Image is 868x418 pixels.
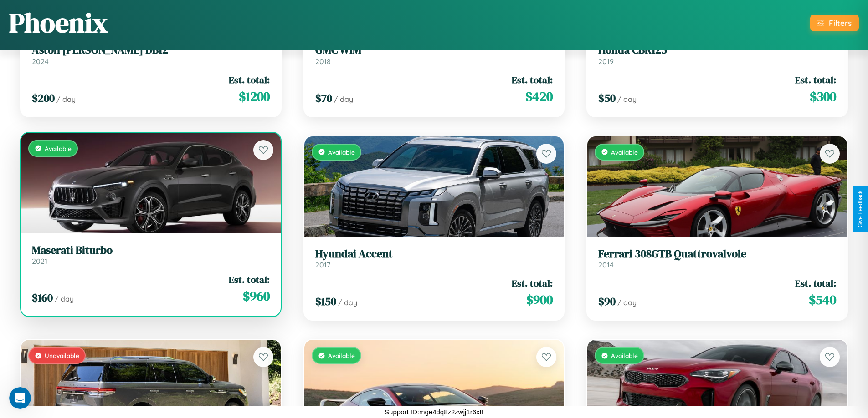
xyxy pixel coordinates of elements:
[526,291,553,309] span: $ 900
[598,247,836,270] a: Ferrari 308GTB Quattrovalvole2014
[338,298,357,307] span: / day
[598,91,616,106] span: $ 50
[32,257,47,266] span: 2021
[809,291,836,309] span: $ 540
[829,18,852,28] div: Filters
[512,73,553,86] span: Est. total:
[315,260,330,269] span: 2017
[598,44,836,57] h3: Honda CBR125
[617,95,637,104] span: / day
[525,87,553,106] span: $ 420
[55,294,74,303] span: / day
[45,145,72,152] span: Available
[611,352,638,359] span: Available
[598,44,836,66] a: Honda CBR1252019
[328,352,355,359] span: Available
[617,298,637,307] span: / day
[334,95,353,104] span: / day
[598,294,616,309] span: $ 90
[9,4,108,41] h1: Phoenix
[810,87,836,106] span: $ 300
[795,277,836,290] span: Est. total:
[32,57,49,66] span: 2024
[795,73,836,86] span: Est. total:
[598,57,614,66] span: 2019
[239,87,270,106] span: $ 1200
[229,73,270,86] span: Est. total:
[315,247,553,261] h3: Hyundai Accent
[32,244,270,266] a: Maserati Biturbo2021
[810,15,859,31] button: Filters
[598,260,614,269] span: 2014
[229,273,270,286] span: Est. total:
[315,294,336,309] span: $ 150
[315,247,553,270] a: Hyundai Accent2017
[32,44,270,66] a: Aston [PERSON_NAME] DB122024
[45,352,79,359] span: Unavailable
[385,406,483,418] p: Support ID: mge4dq8z2zwjj1r6x8
[9,387,31,409] iframe: Intercom live chat
[32,91,55,106] span: $ 200
[315,44,553,57] h3: GMC WIM
[315,57,331,66] span: 2018
[328,148,355,156] span: Available
[315,91,332,106] span: $ 70
[32,244,270,257] h3: Maserati Biturbo
[32,290,53,305] span: $ 160
[857,191,863,227] div: Give Feedback
[611,148,638,156] span: Available
[56,95,76,104] span: / day
[512,277,553,290] span: Est. total:
[243,287,270,305] span: $ 960
[315,44,553,66] a: GMC WIM2018
[598,247,836,261] h3: Ferrari 308GTB Quattrovalvole
[32,44,270,57] h3: Aston [PERSON_NAME] DB12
